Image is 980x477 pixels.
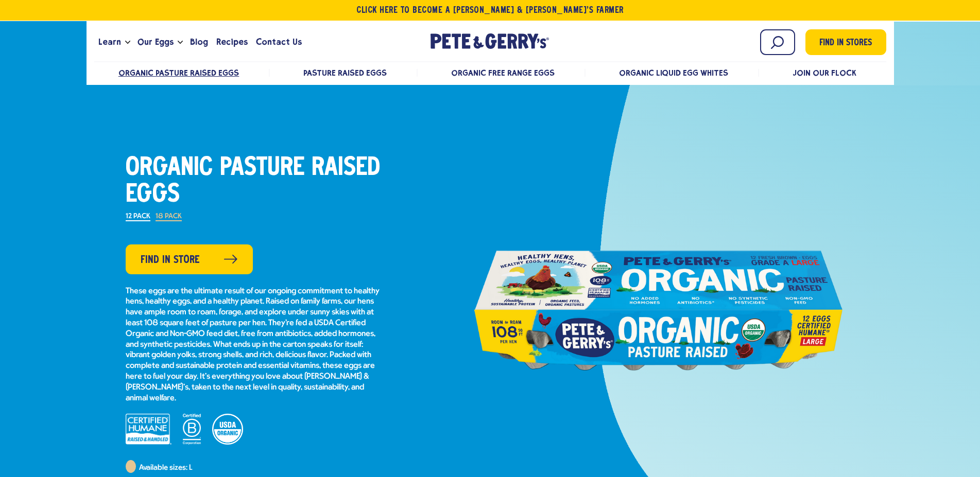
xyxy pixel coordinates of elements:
[126,244,253,274] a: Find in Store
[98,36,121,48] span: Learn
[125,41,130,44] button: Open the dropdown menu for Learn
[186,28,212,56] a: Blog
[137,36,174,48] span: Our Eggs
[252,28,306,56] a: Contact Us
[133,28,178,56] a: Our Eggs
[94,28,125,56] a: Learn
[126,155,383,208] h1: Organic Pasture Raised Eggs
[94,61,886,83] nav: desktop product menu
[190,36,208,48] span: Blog
[141,252,200,268] span: Find in Store
[760,29,795,55] input: Search
[118,68,239,78] a: Organic Pasture Raised Eggs
[126,286,383,404] p: These eggs are the ultimate result of our ongoing commitment to healthy hens, healthy eggs, and a...
[805,29,886,55] a: Find in Stores
[156,213,182,221] label: 18 Pack
[216,36,248,48] span: Recipes
[303,68,387,78] a: Pasture Raised Eggs
[256,36,302,48] span: Contact Us
[126,213,150,221] label: 12 Pack
[819,37,872,50] span: Find in Stores
[212,28,252,56] a: Recipes
[793,68,856,78] a: Join Our Flock
[178,41,183,44] button: Open the dropdown menu for Our Eggs
[451,68,555,78] a: Organic Free Range Eggs
[139,464,192,472] span: Available sizes: L
[619,68,729,78] a: Organic Liquid Egg Whites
